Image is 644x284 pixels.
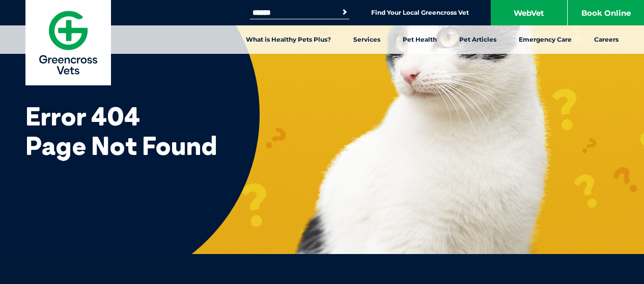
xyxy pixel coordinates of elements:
[342,25,391,54] a: Services
[583,25,630,54] a: Careers
[340,7,350,17] button: Search
[508,25,583,54] a: Emergency Care
[25,102,644,160] h1: Error 404 Page Not Found
[371,9,469,17] a: Find Your Local Greencross Vet
[391,25,448,54] a: Pet Health
[448,25,508,54] a: Pet Articles
[235,25,342,54] a: What is Healthy Pets Plus?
